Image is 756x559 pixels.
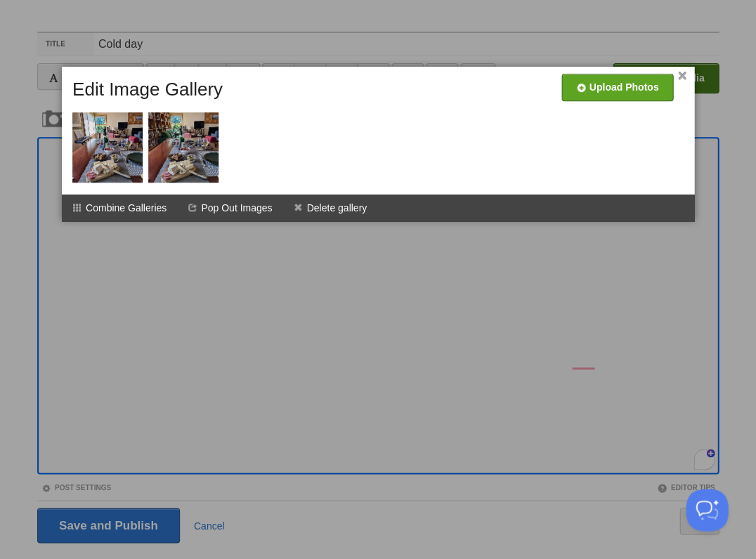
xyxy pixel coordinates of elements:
li: Pop Out Images [177,195,282,221]
h5: Edit Image Gallery [72,79,223,100]
li: Delete gallery [282,195,377,221]
img: wfXCilWF+x7hQAAAABJRU5ErkJggg== [148,112,219,183]
iframe: Help Scout Beacon - Open [686,489,728,531]
a: × [677,72,686,80]
li: Combine Galleries [62,195,177,221]
img: LD4+j9VVbA5bIIGhKktlEbQqUupKmAlFVLmzwvxB7+C6WBdCFKYEAQ8oUMUrgSFf2SZOVCrJXiKengcTi5REhsjwFHNyzjD7n... [72,112,143,183]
